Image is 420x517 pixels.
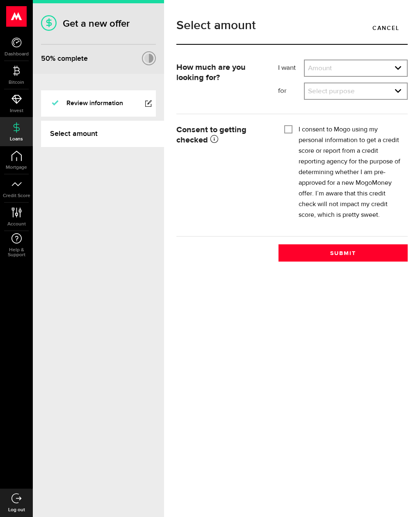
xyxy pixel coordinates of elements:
[299,124,402,221] label: I consent to Mogo using my personal information to get a credit score or report from a credit rep...
[41,90,156,117] a: Review information
[176,63,246,82] strong: How much are you looking for?
[41,51,88,66] div: % complete
[278,244,408,262] button: Submit
[7,3,31,28] button: Open LiveChat chat widget
[284,124,292,133] input: I consent to Mogo using my personal information to get a credit score or report from a credit rep...
[278,63,304,73] label: I want
[176,126,247,144] strong: Consent to getting checked
[41,54,50,63] span: 50
[41,121,164,147] a: Select amount
[176,19,408,32] h1: Select amount
[41,18,156,30] h1: Get a new offer
[278,86,304,96] label: for
[364,19,408,37] a: Cancel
